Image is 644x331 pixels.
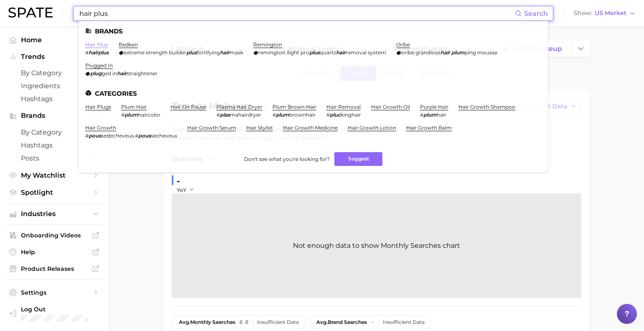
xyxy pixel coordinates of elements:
button: avg.monthly searches0.0Insufficient Data [172,315,306,329]
span: sedecheveux [101,132,134,139]
span: Home [21,36,88,44]
span: Industries [21,210,88,218]
button: YoY [177,186,195,194]
span: Search [524,10,548,18]
span: by Category [21,128,88,136]
em: plas [220,112,230,118]
a: purple hair [420,104,448,110]
span: Hashtags [21,95,88,103]
em: plum [451,49,465,56]
span: extreme strength builder [124,49,186,56]
span: Onboarding Videos [21,232,88,239]
span: US Market [595,11,626,15]
a: Spotlight [7,186,102,199]
div: Insufficient Data [257,319,299,325]
span: mahairdryer [230,112,261,118]
abbr: average [179,319,190,325]
button: Brands [7,109,102,122]
span: straightener [127,70,158,76]
a: hair growth balm [406,125,452,131]
a: hair plus [85,41,108,48]
span: haircolor [138,112,160,118]
em: pluc [330,112,341,118]
a: remington [253,41,282,48]
em: pous [138,132,151,139]
span: brownhair [289,112,316,118]
a: hair growth oil [371,104,410,110]
span: # [326,112,330,118]
a: hair stylist [246,125,273,131]
a: Hashtags [7,139,102,152]
a: hair plugs [85,104,111,110]
span: remington ilight pro [258,49,309,56]
a: My Watchlist [7,169,102,182]
div: Not enough data to show Monthly Searches chart [172,194,581,298]
a: plum brown hair [272,104,316,110]
span: # [216,112,220,118]
em: hair [336,49,346,56]
em: plus [309,49,320,56]
span: Export Data [531,103,568,110]
span: Ingredients [21,82,88,90]
span: # [420,112,423,118]
a: hair growth shampoo [458,104,515,110]
span: ged in [102,70,117,76]
a: Settings [7,286,102,299]
input: Search here for a brand, industry, or ingredient [79,6,515,20]
a: plugged in [85,62,113,69]
span: # [85,49,89,56]
a: Onboarding Videos [7,229,102,242]
em: plug [90,70,102,76]
span: secheveux [151,132,177,139]
span: # [121,112,125,118]
a: hair removal [326,104,361,110]
span: kinghair [341,112,361,118]
a: by Category [7,126,102,139]
div: Insufficient Data [383,319,425,325]
em: plus [186,49,197,56]
a: oribe [396,41,410,48]
span: hair [437,112,446,118]
span: fortifying [197,49,220,56]
img: SPATE [8,8,53,18]
li: Categories [85,90,541,97]
span: Brands [21,112,88,120]
abbr: average [316,319,328,325]
span: My Watchlist [21,171,88,179]
span: brand searches [316,319,367,325]
a: hair on pause [171,104,206,110]
a: hair growth lotion [348,125,396,131]
span: Settings [21,289,88,296]
em: pous [89,132,101,139]
a: hair growth medicine [283,125,338,131]
button: Suggest [334,152,382,166]
span: mask [229,49,243,56]
span: 0.0 [239,319,248,325]
em: hair [440,49,450,56]
span: Spotlight [21,188,88,196]
em: hair [117,70,127,76]
span: Show [574,11,592,15]
a: plum hair [121,104,147,110]
span: # [135,132,138,139]
button: ShowUS Market [572,8,638,19]
a: Log out. Currently logged in with e-mail doyeon@spate.nyc. [7,303,102,324]
em: plum [125,112,138,118]
span: monthly searches [179,319,235,325]
div: , [85,132,177,139]
span: Help [21,248,88,256]
li: Brands [85,28,541,35]
span: ping mousse [465,49,497,56]
button: avg.brand searches-Insufficient Data [309,315,432,329]
em: hair [220,49,229,56]
button: Industries [7,208,102,220]
em: hairplus [89,49,109,56]
span: # [85,132,89,139]
span: Log Out [21,306,95,313]
a: hair growth serum [187,125,236,131]
a: Posts [7,152,102,165]
em: plum [276,112,289,118]
em: plum [423,112,437,118]
span: Product Releases [21,265,88,272]
span: Hashtags [21,141,88,149]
